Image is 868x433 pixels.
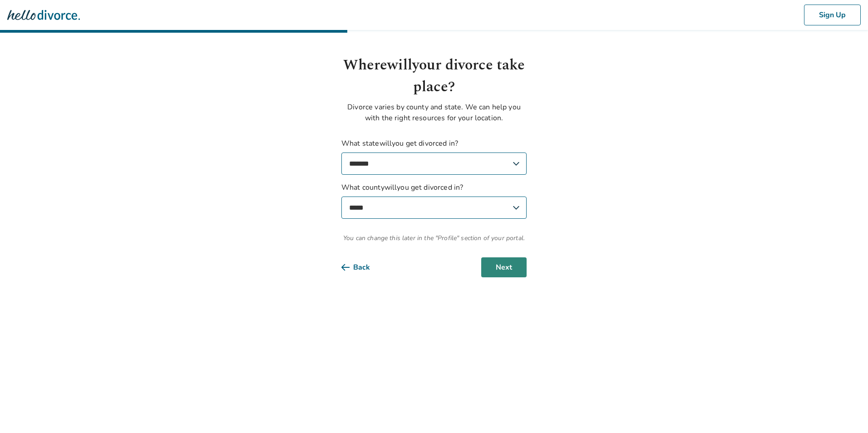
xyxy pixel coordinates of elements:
[341,197,527,219] select: What countywillyou get divorced in?
[7,6,80,24] img: Hello Divorce Logo
[341,182,527,219] label: What county will you get divorced in?
[341,153,527,175] select: What statewillyou get divorced in?
[341,102,527,123] p: Divorce varies by county and state. We can help you with the right resources for your location.
[341,138,527,175] label: What state will you get divorced in?
[823,389,868,433] iframe: Chat Widget
[341,54,527,98] h1: Where will your divorce take place?
[341,257,385,277] button: Back
[804,5,861,25] button: Sign Up
[341,233,527,243] span: You can change this later in the "Profile" section of your portal.
[481,257,527,277] button: Next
